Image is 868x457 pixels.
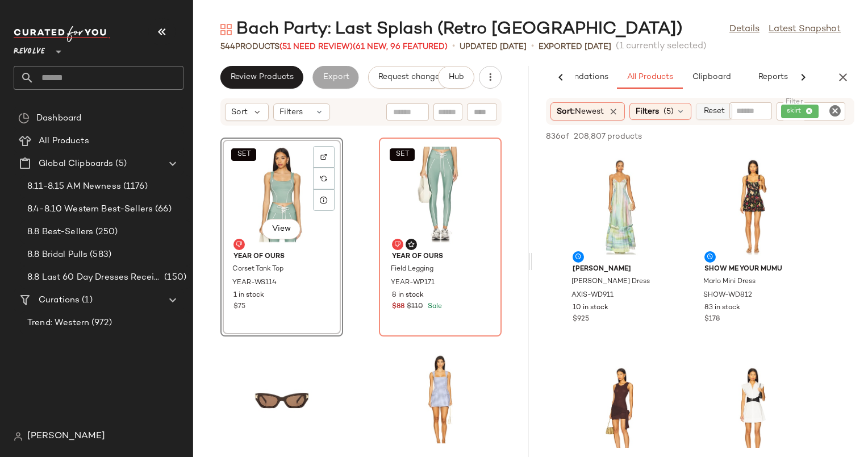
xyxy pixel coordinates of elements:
[378,73,444,82] span: Request changes
[113,157,126,171] span: (5)
[438,66,474,89] button: Hub
[220,24,232,35] img: svg%3e
[392,302,404,312] span: $88
[574,131,642,143] span: 208,807 products
[27,180,121,193] span: 8.11-8.15 AM Newness
[704,314,720,325] span: $178
[704,303,740,313] span: 83 in stock
[391,264,433,275] span: Field Legging
[224,142,339,247] img: YEAR-WS114_V1.jpg
[394,241,401,248] img: svg%3e
[729,23,759,36] a: Details
[573,303,608,313] span: 10 in stock
[236,241,243,248] img: svg%3e
[236,151,251,159] span: SET
[220,43,235,51] span: 544
[27,317,89,330] span: Trend: Western
[27,226,93,239] span: 8.8 Best-Sellers
[383,350,498,455] img: AMAN-WR333_V1.jpg
[89,317,112,330] span: (972)
[571,290,614,301] span: AXIS-WD911
[787,106,806,117] span: skirt
[392,252,489,262] span: YEAR OF OURS
[546,131,569,143] span: 836 of
[408,241,415,248] img: svg%3e
[18,113,30,124] img: svg%3e
[539,41,611,53] p: Exported [DATE]
[769,23,841,36] a: Latest Snapshot
[36,112,81,125] span: Dashboard
[232,278,277,288] span: YEAR-WS114
[224,350,339,455] img: LUVR-WG3_V1.jpg
[696,103,732,120] button: Reset
[575,107,604,116] span: Newest
[425,303,442,310] span: Sale
[703,107,724,116] span: Reset
[557,106,604,118] span: Sort:
[395,151,409,159] span: SET
[230,73,294,82] span: Review Products
[320,175,327,182] img: svg%3e
[627,73,673,82] span: All Products
[39,157,113,171] span: Global Clipboards
[390,148,415,161] button: SET
[162,271,186,284] span: (150)
[320,153,327,160] img: svg%3e
[279,43,353,51] span: (51 Need Review)
[757,73,787,82] span: Reports
[616,40,707,53] span: (1 currently selected)
[368,66,453,89] button: Request changes
[87,248,111,261] span: (583)
[663,106,674,118] span: (5)
[452,40,455,53] span: •
[93,226,118,239] span: (250)
[153,203,172,216] span: (66)
[636,106,659,118] span: Filters
[39,135,89,148] span: All Products
[460,41,527,53] p: updated [DATE]
[391,278,435,288] span: YEAR-WP171
[703,277,756,287] span: Marlo Mini Dress
[231,106,248,118] span: Sort
[383,142,498,247] img: YEAR-WP171_V1.jpg
[262,219,301,239] button: View
[27,271,162,284] span: 8.8 Last 60 Day Dresses Receipts Best-Sellers
[828,104,842,118] i: Clear Filter
[232,264,283,275] span: Corset Tank Top
[27,430,105,443] span: [PERSON_NAME]
[703,290,752,301] span: SHOW-WD812
[531,40,534,53] span: •
[272,225,291,234] span: View
[573,314,589,325] span: $925
[353,43,448,51] span: (61 New, 96 Featured)
[407,302,423,312] span: $110
[220,18,682,41] div: Bach Party: Last Splash (Retro [GEOGRAPHIC_DATA])
[231,148,256,161] button: SET
[571,277,650,287] span: [PERSON_NAME] Dress
[220,41,448,53] div: Products
[27,203,153,216] span: 8.4-8.10 Western Best-Sellers
[27,248,87,261] span: 8.8 Bridal Pulls
[220,66,303,89] button: Review Products
[448,73,464,82] span: Hub
[39,294,80,307] span: Curations
[691,73,731,82] span: Clipboard
[121,180,148,193] span: (1176)
[14,26,110,42] img: cfy_white_logo.C9jOOHJF.svg
[392,290,424,301] span: 8 in stock
[564,154,678,260] img: AXIS-WD911_V1.jpg
[14,39,45,59] span: Revolve
[695,154,810,260] img: SHOW-WD812_V1.jpg
[573,264,669,275] span: [PERSON_NAME]
[80,294,92,307] span: (1)
[279,106,303,118] span: Filters
[704,264,801,275] span: Show Me Your Mumu
[14,432,23,441] img: svg%3e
